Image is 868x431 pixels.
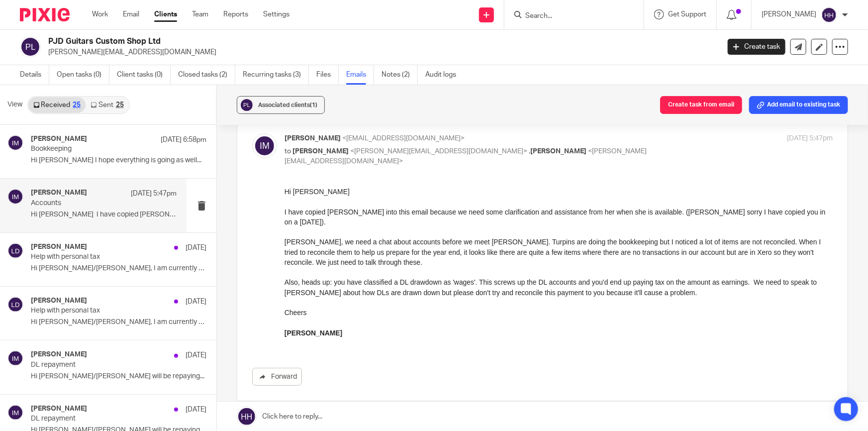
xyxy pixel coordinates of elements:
[223,9,248,19] a: Reports
[48,36,580,47] h2: PJD Guitars Custom Shop Ltd
[239,98,254,112] img: svg%3E
[31,372,206,381] p: Hi [PERSON_NAME]/[PERSON_NAME] will be repaying...
[31,156,206,165] p: Hi [PERSON_NAME] I hope everything is going as well...
[252,368,302,386] a: Forward
[31,318,206,326] p: Hi [PERSON_NAME]/[PERSON_NAME], I am currently renewing my...
[31,135,87,143] h4: [PERSON_NAME]
[7,297,23,313] img: svg%3E
[530,148,586,155] span: [PERSON_NAME]
[31,297,87,305] h4: [PERSON_NAME]
[292,148,349,155] span: [PERSON_NAME]
[192,9,208,19] a: Team
[7,350,23,366] img: svg%3E
[186,350,206,360] p: [DATE]
[7,135,23,151] img: svg%3E
[57,65,109,85] a: Open tasks (0)
[7,405,23,421] img: svg%3E
[252,133,277,158] img: svg%3E
[31,415,172,423] p: DL repayment
[660,96,742,114] button: Create task from email
[31,243,87,251] h4: [PERSON_NAME]
[237,96,325,114] button: Associated clients(1)
[123,9,139,19] a: Email
[31,145,172,153] p: Bookkeeping
[86,97,128,113] a: Sent25
[154,9,177,19] a: Clients
[382,65,418,85] a: Notes (2)
[285,148,291,155] span: to
[20,65,49,85] a: Details
[7,243,23,259] img: svg%3E
[243,65,309,85] a: Recurring tasks (3)
[186,297,206,307] p: [DATE]
[28,97,86,113] a: Received25
[31,264,206,273] p: Hi [PERSON_NAME]/[PERSON_NAME], I am currently renewing my...
[178,65,235,85] a: Closed tasks (2)
[524,12,614,21] input: Search
[92,9,108,19] a: Work
[31,405,87,413] h4: [PERSON_NAME]
[7,100,22,110] span: View
[310,102,317,108] span: (1)
[529,148,530,155] span: ,
[342,135,465,142] span: <[EMAIL_ADDRESS][DOMAIN_NAME]>
[48,47,713,57] p: [PERSON_NAME][EMAIL_ADDRESS][DOMAIN_NAME]
[821,7,837,23] img: svg%3E
[31,199,148,208] p: Accounts
[285,135,341,142] span: [PERSON_NAME]
[31,189,87,197] h4: [PERSON_NAME]
[131,189,177,199] p: [DATE] 5:47pm
[346,65,374,85] a: Emails
[161,135,206,145] p: [DATE] 6:58pm
[7,189,23,205] img: svg%3E
[73,102,81,108] div: 25
[749,96,848,114] button: Add email to existing task
[31,253,172,261] p: Help with personal tax
[31,211,177,219] p: Hi [PERSON_NAME] I have copied [PERSON_NAME] into this...
[316,65,339,85] a: Files
[787,133,833,144] p: [DATE] 5:47pm
[263,9,289,19] a: Settings
[117,65,171,85] a: Client tasks (0)
[20,8,70,21] img: Pixie
[258,102,317,108] span: Associated clients
[31,350,87,359] h4: [PERSON_NAME]
[31,361,172,369] p: DL repayment
[668,11,706,18] span: Get Support
[425,65,464,85] a: Audit logs
[728,39,785,55] a: Create task
[186,243,206,253] p: [DATE]
[20,36,41,57] img: svg%3E
[186,405,206,415] p: [DATE]
[31,307,172,315] p: Help with personal tax
[350,148,527,155] span: <[PERSON_NAME][EMAIL_ADDRESS][DOMAIN_NAME]>
[762,9,816,19] p: [PERSON_NAME]
[116,102,124,108] div: 25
